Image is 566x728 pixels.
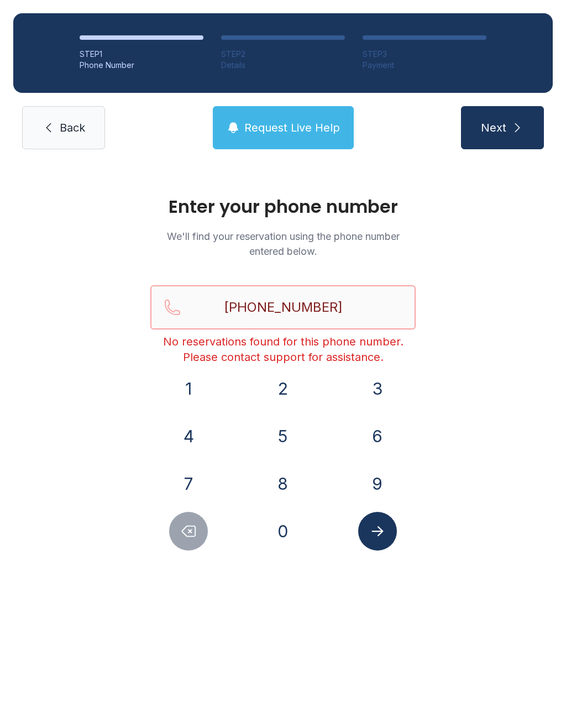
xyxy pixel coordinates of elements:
[363,49,486,60] div: STEP 3
[60,120,85,135] span: Back
[358,512,397,551] button: Submit lookup form
[481,120,506,135] span: Next
[358,369,397,408] button: 3
[358,464,397,503] button: 9
[150,229,416,259] p: We'll find your reservation using the phone number entered below.
[221,60,345,71] div: Details
[80,49,203,60] div: STEP 1
[169,369,208,408] button: 1
[150,198,416,216] h1: Enter your phone number
[150,334,416,365] div: No reservations found for this phone number. Please contact support for assistance.
[264,417,302,455] button: 5
[221,49,345,60] div: STEP 2
[264,369,302,408] button: 2
[264,464,302,503] button: 8
[169,512,208,551] button: Delete number
[169,464,208,503] button: 7
[244,120,340,135] span: Request Live Help
[358,417,397,455] button: 6
[264,512,302,551] button: 0
[150,285,416,329] input: Reservation phone number
[80,60,203,71] div: Phone Number
[363,60,486,71] div: Payment
[169,417,208,455] button: 4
